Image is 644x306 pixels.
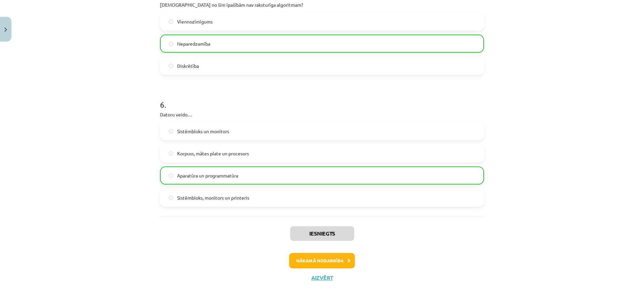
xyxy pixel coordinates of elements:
[309,274,335,281] button: Aizvērt
[169,129,173,134] input: Sistēmbloks un monitors
[177,194,249,201] span: Sistēmbloks, monitors un printeris
[177,62,199,69] span: Diskrētība
[4,28,7,32] img: icon-close-lesson-0947bae3869378f0d4975bcd49f059093ad1ed9edebbc8119c70593378902aed.svg
[177,150,249,157] span: Korpuss, mātes plate un procesors
[169,19,173,24] input: Viennozīmīgums
[169,196,173,200] input: Sistēmbloks, monitors un printeris
[160,111,484,118] p: Datoru veido…
[169,42,173,46] input: Neparedzamība
[177,40,210,47] span: Neparedzamība
[177,128,229,135] span: Sistēmbloks un monitors
[169,64,173,68] input: Diskrētība
[177,172,238,179] span: Aparatūra un programmatūra
[160,1,484,8] p: [DEMOGRAPHIC_DATA] no šīm īpašībām nav raksturīga algoritmam?
[160,88,484,109] h1: 6 .
[177,18,213,25] span: Viennozīmīgums
[169,173,173,178] input: Aparatūra un programmatūra
[289,253,355,268] button: Nākamā nodarbība
[169,151,173,156] input: Korpuss, mātes plate un procesors
[290,226,354,241] button: Iesniegts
